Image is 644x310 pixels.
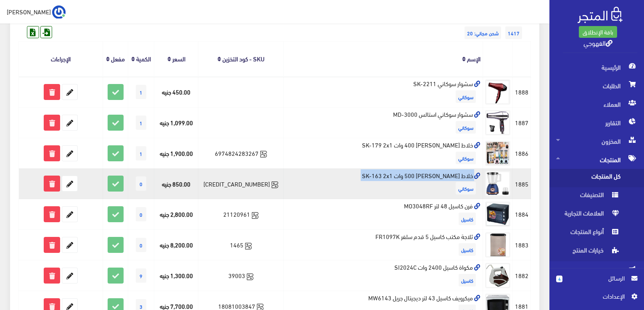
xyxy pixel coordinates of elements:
img: thlag-mktb-kasyl-5-kdm-slfr-fr1097k.png [485,232,510,257]
span: 9 [136,268,146,283]
a: الإسم [467,53,480,64]
td: 1,099.00 جنيه [154,107,198,138]
td: 39003 [198,260,284,291]
a: كل المنتجات [549,169,644,187]
span: 4 [556,276,562,282]
td: 1887 [513,107,531,138]
td: 6974824283267 [198,138,284,168]
span: كاسيل [459,274,476,286]
a: العلامات التجارية [549,206,644,224]
span: التقارير [556,113,637,132]
a: خيارات المنتج [549,243,644,261]
a: التقارير [549,113,644,132]
a: الطلبات [549,76,644,95]
span: العملاء [556,95,637,113]
span: الرئيسية [556,58,637,76]
a: اﻹعدادات [556,292,637,305]
img: khlat-sokany-500-oat-sk-163-2x1.jpg [485,171,510,196]
span: 0 [136,176,146,191]
span: [PERSON_NAME] [7,6,51,17]
td: 1885 [513,168,531,199]
td: سشوار سوكاني استالس MD-3000 [284,107,483,138]
a: ... [PERSON_NAME] [7,5,66,18]
a: باقة الإنطلاق [579,26,617,38]
img: mkoa-kasyl-2400-oat-si2024c.jpg [485,263,510,288]
td: 850.00 جنيه [154,168,198,199]
span: المنتجات [556,150,637,169]
td: خلاط [PERSON_NAME] 400 وات SK-179 2x1 [284,138,483,168]
td: 2,800.00 جنيه [154,199,198,230]
a: المنتجات [549,150,644,169]
img: ... [52,5,66,19]
span: الرسائل [569,273,625,283]
span: كل المنتجات [556,169,620,187]
span: سوكاني [456,90,476,103]
td: 1886 [513,138,531,168]
td: 1882 [513,260,531,291]
span: 0 [136,238,146,252]
td: 1,300.00 جنيه [154,260,198,291]
span: شحن مجاني: 20 [465,26,501,39]
td: 8,200.00 جنيه [154,230,198,260]
td: مكواة كاسيل 2400 وات SI2024C [284,260,483,291]
a: SKU - كود التخزين [222,53,264,64]
span: الطلبات [556,76,637,95]
img: . [578,7,623,23]
a: التصنيفات [549,187,644,206]
img: khlat-sokany-400-oat-sk-179-2x1.jpg [485,141,510,166]
img: sshoar-sokany-astals-md-3000.jpg [485,110,510,135]
span: سوكاني [456,121,476,134]
img: frn-kasyl-48-ltr-mo3048rf.png [485,202,510,227]
span: 1 [136,116,146,130]
a: السعر [172,53,185,64]
svg: Synced with Zoho Books [247,273,253,280]
td: فرن كاسيل 48 لتر MO3048RF [284,199,483,230]
svg: Synced with Zoho Books [272,181,278,188]
span: خيارات المنتج [556,243,620,261]
a: مفعل [111,53,125,64]
svg: Synced with Zoho Books [260,151,267,158]
a: أنواع المنتجات [549,224,644,243]
span: كاسيل [459,243,476,256]
svg: Synced with Zoho Books [245,243,252,250]
a: الكمية [136,53,151,64]
span: التصنيفات [556,187,620,206]
a: الرئيسية [549,58,644,76]
span: المخزون [556,132,637,150]
span: 0 [136,207,146,221]
th: الإجراءات [19,42,103,76]
img: sshoar-sokany-sk-2211.png [485,79,510,105]
span: التسويق [556,261,637,280]
td: 21120961 [198,199,284,230]
td: خلاط [PERSON_NAME] 500 وات SK-163 2x1 [284,168,483,199]
a: 4 الرسائل [556,273,637,292]
span: أنواع المنتجات [556,224,620,243]
span: سوكاني [456,182,476,194]
td: 1884 [513,199,531,230]
a: المخزون [549,132,644,150]
td: 1883 [513,230,531,260]
span: العلامات التجارية [556,206,620,224]
td: سشوار سوكاني SK-2211 [284,76,483,107]
a: القهوجي [583,37,612,49]
span: 1417 [505,26,522,39]
td: 1888 [513,76,531,107]
span: اﻹعدادات [563,292,624,301]
td: 1465 [198,230,284,260]
td: 450.00 جنيه [154,76,198,107]
span: سوكاني [456,152,476,164]
span: كاسيل [459,213,476,225]
span: 1 [136,85,146,99]
svg: Synced with Zoho Books [252,212,259,219]
td: [CREDIT_CARD_NUMBER] [198,168,284,199]
span: 1 [136,146,146,160]
td: ثلاجة مكتب كاسيل 5 قدم سلفر FR1097K [284,230,483,260]
td: 1,900.00 جنيه [154,138,198,168]
a: العملاء [549,95,644,113]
